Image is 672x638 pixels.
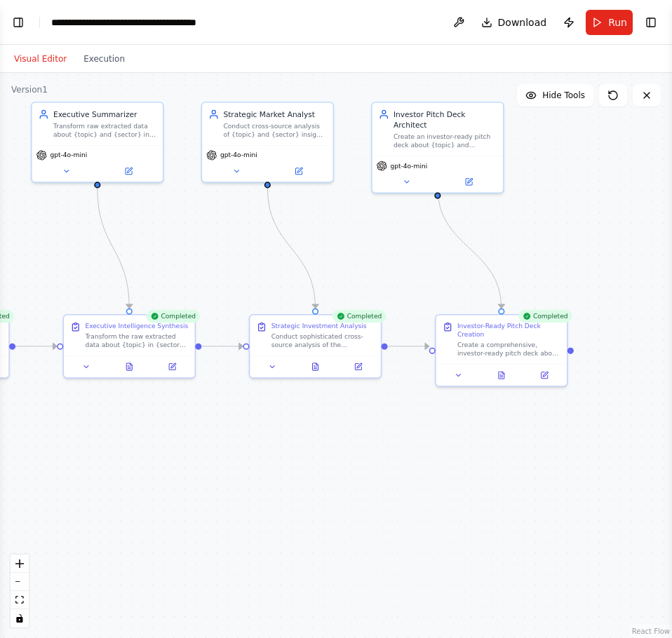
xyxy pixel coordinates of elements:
div: Strategic Investment Analysis [271,322,367,330]
div: Strategic Market Analyst [223,109,326,120]
div: Strategic Market AnalystConduct cross-source analysis of {topic} and {sector} insights to identif... [201,102,334,183]
div: Version 1 [11,84,48,95]
a: React Flow attribution [632,627,670,635]
button: zoom in [11,555,29,573]
div: Completed [518,310,572,323]
g: Edge from cfecba6b-daef-4816-a0b3-e7c19e57b03a to 4c347eac-f091-4486-ab58-7199fb8423ed [92,188,135,308]
div: CompletedStrategic Investment AnalysisConduct sophisticated cross-source analysis of the synthesi... [249,314,382,379]
span: Run [608,15,627,29]
button: Run [586,10,633,35]
div: CompletedInvestor-Ready Pitch Deck CreationCreate a comprehensive, investor-ready pitch deck abou... [435,314,567,387]
g: Edge from c5b977af-f696-4e36-a210-d19e22db3648 to b31625c4-1a6c-47fd-a0da-31a0e2f66ca9 [262,188,321,308]
button: Open in side panel [269,165,329,177]
span: Hide Tools [542,90,585,101]
button: Open in side panel [154,360,190,373]
span: gpt-4o-mini [50,151,87,159]
div: Completed [146,310,200,323]
div: Transform raw extracted data about {topic} and {sector} into concise, executive-level summaries (... [53,122,156,139]
div: Executive SummarizerTransform raw extracted data about {topic} and {sector} into concise, executi... [31,102,163,183]
g: Edge from 7b4c7a4c-ff26-4e03-a822-7db6e60a1817 to 4c347eac-f091-4486-ab58-7199fb8423ed [15,341,57,351]
button: Hide Tools [517,84,593,107]
button: Open in side panel [98,165,159,177]
div: Transform the raw extracted data about {topic} in {sector} into executive-level intelligence summ... [85,332,188,349]
div: Investor Pitch Deck ArchitectCreate an investor-ready pitch deck about {topic} and {sector} with ... [371,102,504,194]
span: gpt-4o-mini [390,162,427,170]
div: Executive Intelligence Synthesis [85,322,188,330]
div: Investor-Ready Pitch Deck Creation [457,322,560,339]
button: toggle interactivity [11,609,29,627]
g: Edge from 4c347eac-f091-4486-ab58-7199fb8423ed to b31625c4-1a6c-47fd-a0da-31a0e2f66ca9 [201,341,243,351]
div: Conduct cross-source analysis of {topic} and {sector} insights to identify 3-5 key investment opp... [223,122,326,139]
button: View output [107,360,152,373]
div: Investor Pitch Deck Architect [394,109,497,130]
button: zoom out [11,573,29,591]
div: Create an investor-ready pitch deck about {topic} and {sector} with data-driven slides, compellin... [394,133,497,149]
span: gpt-4o-mini [220,151,257,159]
g: Edge from 49a4160d-8c93-434f-ab27-795a5f2fb4f3 to 5d12d57a-4663-40e0-805e-7ce7595d8261 [432,188,506,308]
button: View output [293,360,337,373]
button: Visual Editor [6,50,75,67]
button: View output [479,369,524,381]
div: CompletedExecutive Intelligence SynthesisTransform the raw extracted data about {topic} in {secto... [63,314,196,379]
g: Edge from b31625c4-1a6c-47fd-a0da-31a0e2f66ca9 to 5d12d57a-4663-40e0-805e-7ce7595d8261 [388,341,429,351]
div: React Flow controls [11,555,29,627]
div: Executive Summarizer [53,109,156,120]
div: Create a comprehensive, investor-ready pitch deck about {topic} in {sector} using the strategic a... [457,341,560,358]
button: Show left sidebar [8,13,28,32]
button: Execution [75,50,133,67]
button: Open in side panel [340,360,377,373]
button: fit view [11,591,29,609]
button: Open in side panel [438,175,499,188]
div: Conduct sophisticated cross-source analysis of the synthesized intelligence about {topic} in {sec... [271,332,375,349]
button: Open in side panel [526,369,563,381]
button: Download [476,10,553,35]
button: Show right sidebar [641,13,661,32]
nav: breadcrumb [51,15,209,29]
span: Download [498,15,547,29]
div: Completed [332,310,386,323]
